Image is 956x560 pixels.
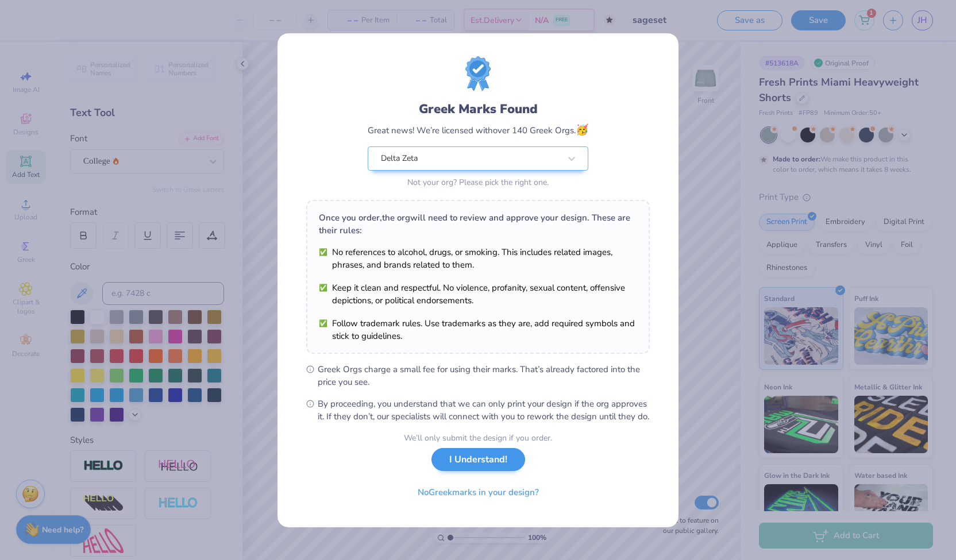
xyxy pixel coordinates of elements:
[408,481,549,504] button: NoGreekmarks in your design?
[431,448,525,472] button: I Understand!
[319,281,637,307] li: Keep it clean and respectful. No violence, profanity, sexual content, offensive depictions, or po...
[319,211,637,237] div: Once you order, the org will need to review and approve your design. These are their rules:
[318,397,650,423] span: By proceeding, you understand that we can only print your design if the org approves it. If they ...
[368,176,588,188] div: Not your org? Please pick the right one.
[319,246,637,271] li: No references to alcohol, drugs, or smoking. This includes related images, phrases, and brands re...
[465,56,491,91] img: license-marks-badge.png
[368,100,588,118] div: Greek Marks Found
[404,432,552,444] div: We’ll only submit the design if you order.
[319,317,637,342] li: Follow trademark rules. Use trademarks as they are, add required symbols and stick to guidelines.
[576,123,588,137] span: 🥳
[318,363,650,388] span: Greek Orgs charge a small fee for using their marks. That’s already factored into the price you see.
[368,122,588,138] div: Great news! We’re licensed with over 140 Greek Orgs.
